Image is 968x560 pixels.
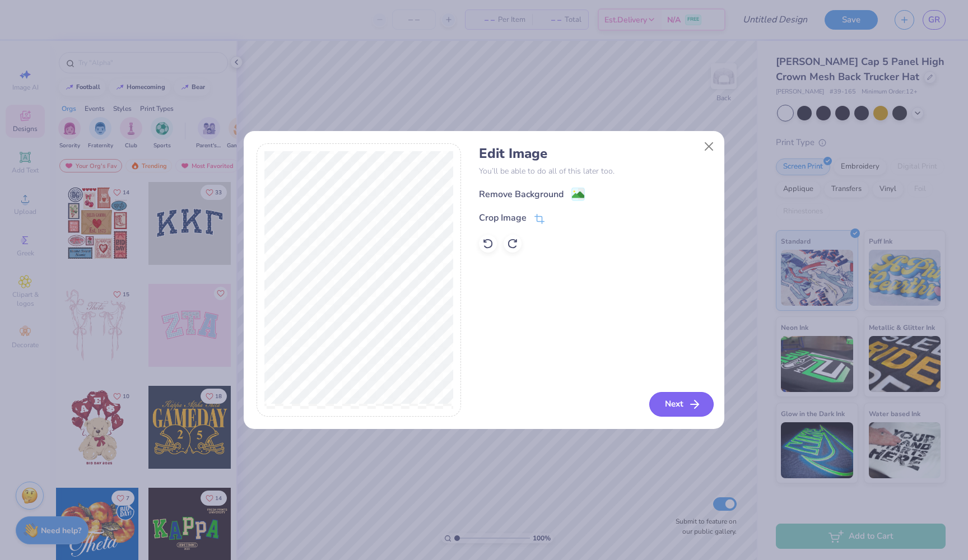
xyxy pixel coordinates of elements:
div: Remove Background [479,188,564,201]
p: You’ll be able to do all of this later too. [479,165,711,177]
div: Crop Image [479,211,527,225]
h4: Edit Image [479,146,711,162]
button: Close [699,136,720,157]
button: Next [649,392,714,417]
